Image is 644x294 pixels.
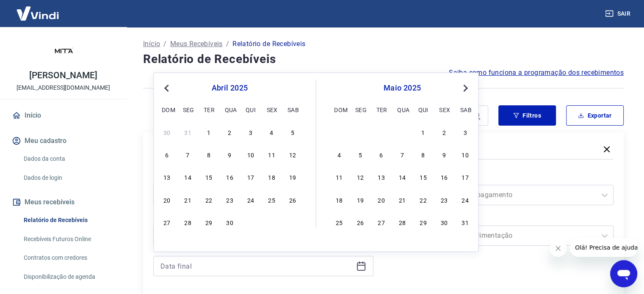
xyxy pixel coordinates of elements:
[20,231,116,248] a: Recebíveis Futuros Online
[355,150,365,160] div: Choose segunda-feira, 5 de maio de 2025
[334,217,344,227] div: Choose domingo, 25 de maio de 2025
[161,83,171,93] button: Previous Month
[376,195,386,205] div: Choose terça-feira, 20 de maio de 2025
[204,172,214,182] div: Choose terça-feira, 15 de abril de 2025
[439,127,449,137] div: Choose sexta-feira, 2 de maio de 2025
[610,260,637,287] iframe: Botão para abrir a janela de mensagens
[287,150,298,160] div: Choose sábado, 12 de abril de 2025
[246,127,256,137] div: Choose quinta-feira, 3 de abril de 2025
[183,217,193,227] div: Choose segunda-feira, 28 de abril de 2025
[246,217,256,227] div: Choose quinta-feira, 1 de maio de 2025
[355,195,365,205] div: Choose segunda-feira, 19 de maio de 2025
[10,106,116,125] a: Início
[355,172,365,182] div: Choose segunda-feira, 12 de maio de 2025
[183,150,193,160] div: Choose segunda-feira, 7 de abril de 2025
[266,195,276,205] div: Choose sexta-feira, 25 de abril de 2025
[333,83,472,93] div: maio 2025
[204,150,214,160] div: Choose terça-feira, 8 de abril de 2025
[143,39,160,49] a: Início
[10,193,116,212] button: Meus recebíveis
[246,104,256,115] div: qui
[287,127,298,137] div: Choose sábado, 5 de abril de 2025
[162,150,172,160] div: Choose domingo, 6 de abril de 2025
[418,150,428,160] div: Choose quinta-feira, 8 de maio de 2025
[246,150,256,160] div: Choose quinta-feira, 10 de abril de 2025
[162,127,172,137] div: Choose domingo, 30 de março de 2025
[20,268,116,286] a: Disponibilização de agenda
[160,83,299,93] div: abril 2025
[418,195,428,205] div: Choose quinta-feira, 22 de maio de 2025
[334,127,344,137] div: Choose domingo, 27 de abril de 2025
[376,127,386,137] div: Choose terça-feira, 29 de abril de 2025
[204,127,214,137] div: Choose terça-feira, 1 de abril de 2025
[20,249,116,267] a: Contratos com credores
[334,195,344,205] div: Choose domingo, 18 de maio de 2025
[204,217,214,227] div: Choose terça-feira, 29 de abril de 2025
[162,217,172,227] div: Choose domingo, 27 de abril de 2025
[376,217,386,227] div: Choose terça-feira, 27 de maio de 2025
[460,172,470,182] div: Choose sábado, 17 de maio de 2025
[355,217,365,227] div: Choose segunda-feira, 26 de maio de 2025
[439,195,449,205] div: Choose sexta-feira, 23 de maio de 2025
[20,150,116,168] a: Dados da conta
[550,240,567,257] iframe: Fechar mensagem
[355,127,365,137] div: Choose segunda-feira, 28 de abril de 2025
[566,105,624,126] button: Exportar
[460,83,470,93] button: Next Month
[170,39,223,49] a: Meus Recebíveis
[439,172,449,182] div: Choose sexta-feira, 16 de maio de 2025
[183,104,193,115] div: seg
[449,68,624,78] a: Saiba como funciona a programação dos recebimentos
[226,39,229,49] p: /
[266,217,276,227] div: Choose sexta-feira, 2 de maio de 2025
[355,104,365,115] div: seg
[397,217,407,227] div: Choose quarta-feira, 28 de maio de 2025
[183,127,193,137] div: Choose segunda-feira, 31 de março de 2025
[20,212,116,229] a: Relatório de Recebíveis
[232,39,305,49] p: Relatório de Recebíveis
[395,173,612,183] label: Forma de Pagamento
[418,104,428,115] div: qui
[246,195,256,205] div: Choose quinta-feira, 24 de abril de 2025
[376,104,386,115] div: ter
[460,104,470,115] div: sab
[397,172,407,182] div: Choose quarta-feira, 14 de maio de 2025
[334,104,344,115] div: dom
[143,51,624,68] h4: Relatório de Recebíveis
[224,127,235,137] div: Choose quarta-feira, 2 de abril de 2025
[163,39,166,49] p: /
[376,172,386,182] div: Choose terça-feira, 13 de maio de 2025
[439,104,449,115] div: sex
[439,217,449,227] div: Choose sexta-feira, 30 de maio de 2025
[162,195,172,205] div: Choose domingo, 20 de abril de 2025
[266,127,276,137] div: Choose sexta-feira, 4 de abril de 2025
[224,150,235,160] div: Choose quarta-feira, 9 de abril de 2025
[17,83,110,92] p: [EMAIL_ADDRESS][DOMAIN_NAME]
[460,217,470,227] div: Choose sábado, 31 de maio de 2025
[160,260,353,272] input: Data final
[224,217,235,227] div: Choose quarta-feira, 30 de abril de 2025
[460,127,470,137] div: Choose sábado, 3 de maio de 2025
[570,238,637,257] iframe: Mensagem da empresa
[603,6,634,22] button: Sair
[395,214,612,224] label: Tipo de Movimentação
[204,104,214,115] div: ter
[162,104,172,115] div: dom
[29,71,97,80] p: [PERSON_NAME]
[287,172,298,182] div: Choose sábado, 19 de abril de 2025
[162,172,172,182] div: Choose domingo, 13 de abril de 2025
[160,126,299,228] div: month 2025-04
[397,195,407,205] div: Choose quarta-feira, 21 de maio de 2025
[287,195,298,205] div: Choose sábado, 26 de abril de 2025
[10,0,65,26] img: Vindi
[287,104,298,115] div: sab
[266,172,276,182] div: Choose sexta-feira, 18 de abril de 2025
[460,195,470,205] div: Choose sábado, 24 de maio de 2025
[266,150,276,160] div: Choose sexta-feira, 11 de abril de 2025
[418,217,428,227] div: Choose quinta-feira, 29 de maio de 2025
[418,172,428,182] div: Choose quinta-feira, 15 de maio de 2025
[204,195,214,205] div: Choose terça-feira, 22 de abril de 2025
